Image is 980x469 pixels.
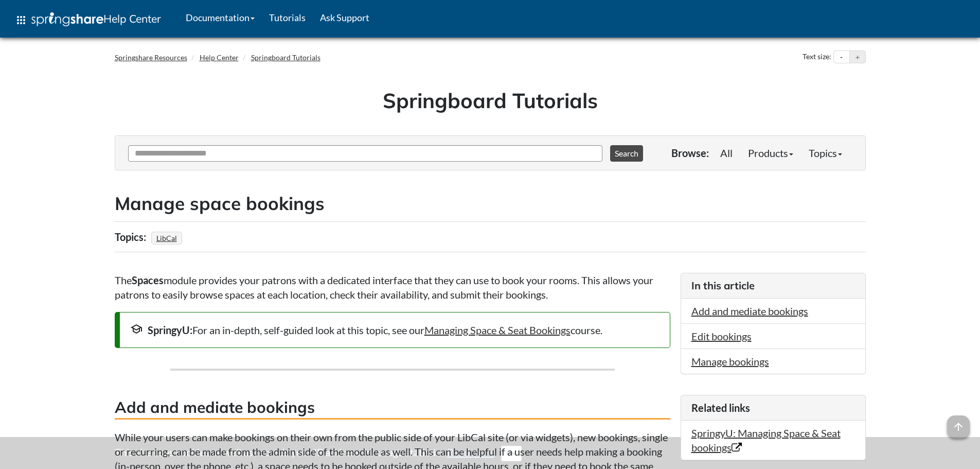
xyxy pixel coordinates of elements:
div: Topics: [115,227,149,247]
div: This site uses cookies as well as records your IP address for usage statistics. [104,445,876,461]
span: school [130,323,142,335]
span: arrow_upward [947,415,970,438]
a: Add and mediate bookings [691,305,808,317]
a: Edit bookings [691,330,752,342]
a: Tutorials [262,5,313,30]
a: Topics [801,143,850,163]
button: Increase text size [850,51,865,63]
button: Decrease text size [834,51,849,63]
h3: Add and mediate bookings [115,396,670,420]
a: arrow_upward [947,416,970,429]
a: All [712,143,740,163]
button: Search [610,145,643,162]
strong: Spaces [132,274,164,286]
a: Springshare Resources [115,53,187,62]
a: Springboard Tutorials [251,53,320,62]
a: SpringyU: Managing Space & Seat bookings [691,427,841,454]
a: Documentation [179,5,262,30]
a: Help Center [200,53,239,62]
h3: In this article [691,279,855,293]
p: Browse: [671,146,709,160]
span: Related links [691,402,750,414]
h1: Springboard Tutorials [122,86,858,115]
div: For an in-depth, self-guided look at this topic, see our course. [130,323,660,337]
span: Help Center [103,12,161,25]
a: LibCal [155,231,179,246]
p: The module provides your patrons with a dedicated interface that they can use to book your rooms.... [115,273,670,302]
a: Products [740,143,801,163]
strong: SpringyU: [148,324,192,336]
h2: Manage space bookings [115,191,866,216]
span: apps [15,14,27,26]
div: Text size: [800,50,833,64]
a: Managing Space & Seat Bookings [424,324,571,336]
a: Ask Support [313,5,377,30]
a: apps Help Center [8,5,168,36]
a: Manage bookings [691,355,769,368]
img: Springshare [31,12,103,26]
